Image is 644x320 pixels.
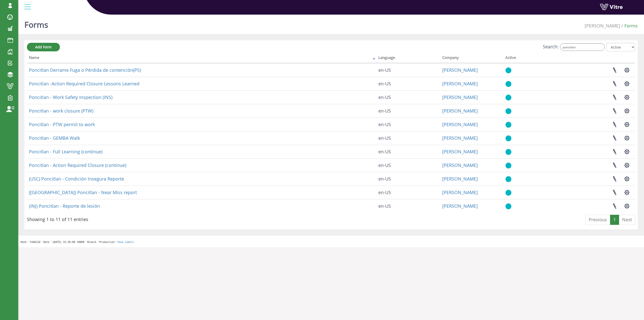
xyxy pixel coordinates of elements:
[29,149,102,155] a: Poncitlan - Full Learning (continue)
[117,241,134,243] a: Show Labels
[376,199,440,213] td: en-US
[442,203,478,209] a: [PERSON_NAME]
[585,23,620,29] a: [PERSON_NAME]
[442,121,478,127] a: [PERSON_NAME]
[376,63,440,77] td: en-US
[505,176,511,182] img: yes
[376,145,440,158] td: en-US
[560,43,605,51] input: Search:
[27,54,376,63] th: Name: activate to sort column ascending
[610,215,619,225] a: 1
[27,214,88,223] div: Showing 1 to 11 of 11 entries
[376,90,440,104] td: en-US
[29,203,100,209] a: (INJ) Poncitlan - Reporte de lesión
[442,94,478,100] a: [PERSON_NAME]
[442,149,478,155] a: [PERSON_NAME]
[620,23,638,29] li: Forms
[29,121,95,127] a: Poncitlan - PTW permit to work
[505,203,511,209] img: yes
[21,241,116,243] span: Hash 'fd46216' Date '[DATE] 15:20:00 +0000' Branch 'Production'
[505,108,511,114] img: yes
[505,122,511,128] img: yes
[505,81,511,87] img: yes
[505,149,511,155] img: yes
[29,189,137,195] a: ([GEOGRAPHIC_DATA]) Poncitlan - Near Miss report
[543,43,605,51] label: Search:
[442,67,478,73] a: [PERSON_NAME]
[442,189,478,195] a: [PERSON_NAME]
[442,135,478,141] a: [PERSON_NAME]
[29,162,126,168] a: Poncitlan - Action Required Closure (continue)
[619,215,635,225] a: Next
[505,135,511,141] img: yes
[505,67,511,74] img: yes
[29,108,93,114] a: Poncitlan - work closure (PTW)
[376,172,440,186] td: en-US
[29,176,124,182] a: (USC) Poncitlan - Condición Insegura Reporte
[442,162,478,168] a: [PERSON_NAME]
[505,190,511,196] img: yes
[505,94,511,101] img: yes
[440,54,504,63] th: Company
[442,81,478,87] a: [PERSON_NAME]
[505,162,511,169] img: yes
[376,131,440,145] td: en-US
[29,67,141,73] a: Poncitlan Derrame Fuga o Pérdida de contención(PS)
[35,45,52,49] span: Add Form
[376,158,440,172] td: en-US
[24,13,48,34] h1: Forms
[376,186,440,199] td: en-US
[376,104,440,118] td: en-US
[503,54,547,63] th: Active
[442,108,478,114] a: [PERSON_NAME]
[29,81,139,87] a: Poncitlan -Action Required Closure Lessons Learned
[585,215,610,225] a: Previous
[376,54,440,63] th: Language
[376,118,440,131] td: en-US
[442,176,478,182] a: [PERSON_NAME]
[29,94,112,100] a: Poncitlan - Work Safety Inspection (INS)
[27,43,60,51] a: Add Form
[29,135,80,141] a: Poncitlan - GEMBA Walk
[376,77,440,90] td: en-US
